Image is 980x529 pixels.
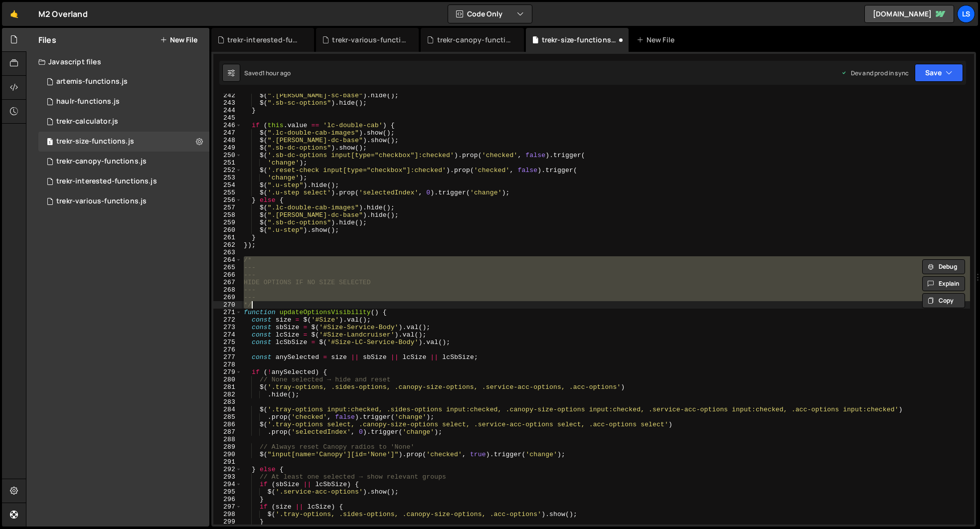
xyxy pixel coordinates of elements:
[213,451,242,458] div: 290
[213,346,242,353] div: 276
[213,271,242,279] div: 266
[213,331,242,339] div: 274
[213,294,242,301] div: 269
[213,473,242,481] div: 293
[213,413,242,421] div: 285
[448,5,532,23] button: Code Only
[213,511,242,518] div: 298
[213,324,242,331] div: 273
[213,241,242,249] div: 262
[213,107,242,114] div: 244
[47,139,53,147] span: 1
[213,436,242,443] div: 288
[38,72,209,92] div: 11669/42207.js
[26,52,209,72] div: Javascript files
[213,234,242,241] div: 261
[213,503,242,511] div: 297
[56,137,134,146] div: trekr-size-functions.js
[38,152,209,172] div: 11669/47072.js
[38,172,209,191] div: 11669/42694.js
[213,383,242,391] div: 281
[213,301,242,309] div: 270
[56,97,120,106] div: haulr-functions.js
[213,152,242,159] div: 250
[244,69,291,77] div: Saved
[213,144,242,152] div: 249
[227,35,302,45] div: trekr-interested-functions.js
[213,361,242,368] div: 278
[56,77,128,86] div: artemis-functions.js
[213,159,242,167] div: 251
[56,177,157,186] div: trekr-interested-functions.js
[2,2,26,26] a: 🤙
[213,211,242,219] div: 258
[213,518,242,526] div: 299
[213,488,242,496] div: 295
[213,167,242,174] div: 252
[922,276,965,291] button: Explain
[213,181,242,189] div: 254
[213,443,242,451] div: 289
[213,406,242,413] div: 284
[437,35,512,45] div: trekr-canopy-functions.js
[38,92,209,112] div: 11669/40542.js
[922,259,965,274] button: Debug
[637,35,678,45] div: New File
[213,421,242,428] div: 286
[213,226,242,234] div: 260
[213,481,242,488] div: 294
[213,458,242,466] div: 291
[213,114,242,122] div: 245
[213,92,242,99] div: 242
[542,35,617,45] div: trekr-size-functions.js
[38,132,209,152] div: 11669/47070.js
[56,157,147,166] div: trekr-canopy-functions.js
[213,398,242,406] div: 283
[213,279,242,286] div: 267
[38,8,88,20] div: M2 Overland
[213,256,242,264] div: 264
[213,196,242,204] div: 256
[213,204,242,211] div: 257
[213,189,242,196] div: 255
[213,316,242,324] div: 272
[213,249,242,256] div: 263
[864,5,954,23] a: [DOMAIN_NAME]
[213,353,242,361] div: 277
[262,69,291,77] div: 1 hour ago
[957,5,975,23] a: LS
[38,191,209,211] div: 11669/37341.js
[213,122,242,129] div: 246
[56,197,147,206] div: trekr-various-functions.js
[38,34,56,45] h2: Files
[213,309,242,316] div: 271
[332,35,407,45] div: trekr-various-functions.js
[213,264,242,271] div: 265
[160,36,197,44] button: New File
[56,117,118,126] div: trekr-calculator.js
[213,339,242,346] div: 275
[213,174,242,181] div: 253
[841,69,909,77] div: Dev and prod in sync
[213,129,242,137] div: 247
[922,293,965,308] button: Copy
[213,496,242,503] div: 296
[38,112,209,132] div: 11669/27653.js
[213,286,242,294] div: 268
[213,466,242,473] div: 292
[213,368,242,376] div: 279
[213,376,242,383] div: 280
[213,137,242,144] div: 248
[213,219,242,226] div: 259
[213,428,242,436] div: 287
[915,64,963,82] button: Save
[213,391,242,398] div: 282
[213,99,242,107] div: 243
